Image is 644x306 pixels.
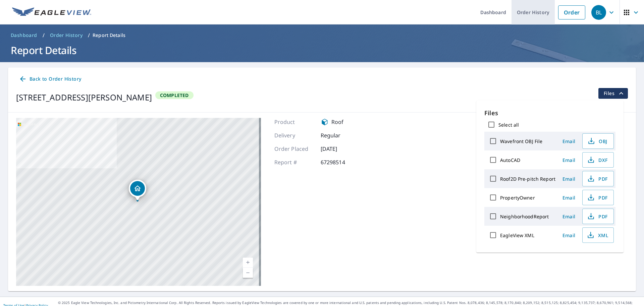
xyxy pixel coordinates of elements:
a: Current Level 17, Zoom Out [243,268,253,278]
span: Email [561,176,577,182]
label: EagleView XML [500,232,534,238]
h1: Report Details [8,43,636,57]
p: [DATE] [321,145,361,153]
button: filesDropdownBtn-67298514 [598,88,628,99]
span: PDF [587,212,608,220]
button: PDF [582,171,614,186]
p: Files [484,108,615,118]
button: PDF [582,209,614,224]
div: BL [591,5,606,20]
label: PropertyOwner [500,194,535,201]
span: Back to Order History [19,75,81,83]
div: [STREET_ADDRESS][PERSON_NAME] [16,91,152,103]
button: Email [558,230,580,241]
a: Current Level 17, Zoom In [243,258,253,268]
li: / [43,31,45,39]
button: Email [558,174,580,184]
span: PDF [587,175,608,183]
button: Email [558,155,580,165]
span: Dashboard [11,32,37,39]
span: Email [561,138,577,144]
div: Dropped pin, building 1, Residential property, 501 S 4th St Hammon, OK 73650 [129,180,146,201]
span: Email [561,232,577,238]
span: Email [561,194,577,201]
span: XML [587,231,608,239]
button: PDF [582,190,614,205]
a: Dashboard [8,30,40,41]
p: Report # [274,158,315,166]
span: DXF [587,156,608,164]
img: EV Logo [12,7,91,17]
button: DXF [582,152,614,168]
label: NeighborhoodReport [500,213,549,220]
span: Files [604,89,625,97]
button: OBJ [582,133,614,149]
a: Back to Order History [16,73,84,85]
li: / [88,31,90,39]
button: XML [582,227,614,243]
p: Report Details [93,32,125,39]
a: Order [558,5,585,19]
span: Completed [156,92,193,98]
label: Roof2D Pre-pitch Report [500,176,555,182]
div: Roof [321,118,361,126]
a: Order History [47,30,85,41]
nav: breadcrumb [8,30,636,41]
button: Email [558,136,580,146]
span: Order History [50,32,83,39]
span: Email [561,213,577,220]
button: Email [558,192,580,203]
p: 67298514 [321,158,361,166]
label: AutoCAD [500,157,520,163]
span: OBJ [587,137,608,145]
button: Email [558,211,580,222]
p: Order Placed [274,145,315,153]
p: Delivery [274,131,315,139]
label: Wavefront OBJ File [500,138,542,144]
span: PDF [587,193,608,202]
p: Regular [321,131,361,139]
p: Product [274,118,315,126]
label: Select all [498,122,519,128]
span: Email [561,157,577,163]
